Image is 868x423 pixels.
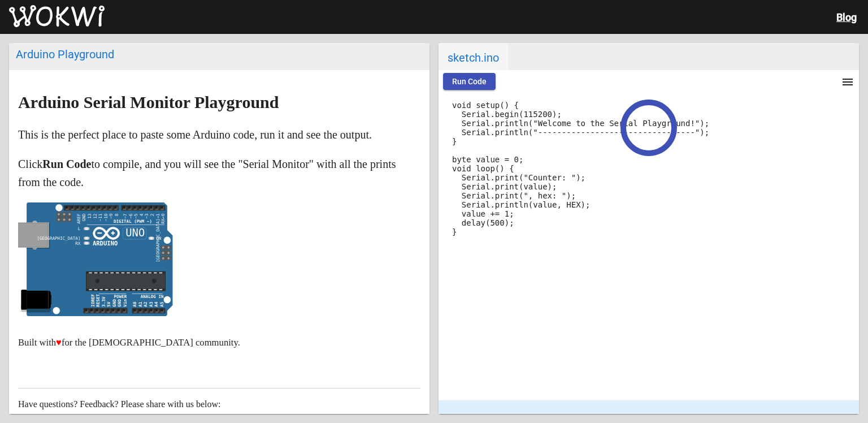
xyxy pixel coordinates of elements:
p: Click to compile, and you will see the "Serial Monitor" with all the prints from the code. [18,155,420,191]
code: void setup() { Serial.begin(115200); Serial.println("Welcome to the Serial Playground!"); Serial.... [452,101,709,236]
span: Run Code [452,77,487,86]
span: sketch.ino [439,43,508,70]
small: Built with for the [DEMOGRAPHIC_DATA] community. [18,337,240,348]
h2: Arduino Serial Monitor Playground [18,93,420,111]
strong: Run Code [42,158,91,170]
a: Blog [836,11,857,23]
button: Run Code [443,73,496,90]
span: ♥ [56,337,62,348]
mat-icon: menu [841,75,854,89]
div: Arduino Playground [16,48,423,61]
img: Wokwi [9,5,105,28]
p: This is the perfect place to paste some Arduino code, run it and see the output. [18,126,420,144]
span: Have questions? Feedback? Please share with us below: [18,399,221,409]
